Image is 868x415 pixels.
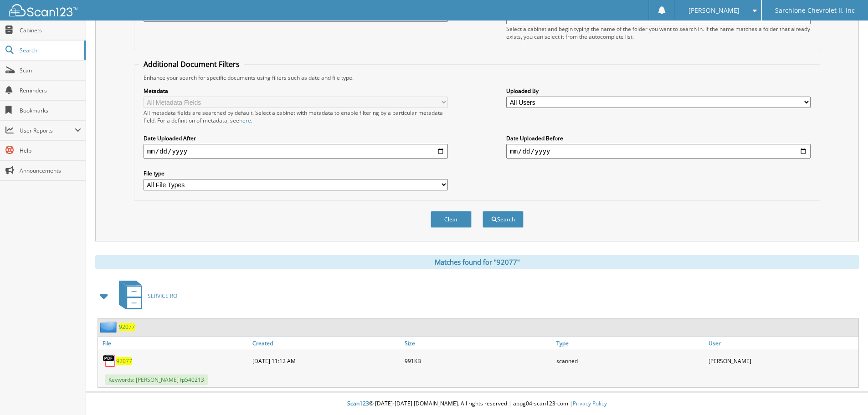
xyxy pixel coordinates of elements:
label: Uploaded By [506,87,811,95]
a: here [239,117,251,124]
a: User [706,337,858,349]
legend: Additional Document Filters [139,59,244,69]
a: File [98,337,250,349]
span: Sarchione Chevrolet II, Inc [775,8,855,13]
span: Help [20,147,81,154]
img: PDF.png [103,354,116,368]
button: Clear [431,211,472,228]
div: scanned [554,352,706,370]
span: Announcements [20,167,81,174]
span: User Reports [20,127,75,134]
label: Date Uploaded After [144,134,448,142]
label: Metadata [144,87,448,95]
button: Search [483,211,524,228]
div: Matches found for "92077" [95,255,859,269]
span: Scan123 [347,400,369,407]
span: Cabinets [20,26,81,34]
div: 991KB [402,352,555,370]
div: Enhance your search for specific documents using filters such as date and file type. [139,74,815,82]
a: Type [554,337,706,349]
span: SERVICE RO [148,292,177,300]
a: 92077 [119,323,135,331]
label: File type [144,169,448,177]
div: [DATE] 11:12 AM [250,352,402,370]
span: Reminders [20,87,81,94]
div: [PERSON_NAME] [706,352,858,370]
a: Size [402,337,555,349]
input: end [506,144,811,159]
div: Select a cabinet and begin typing the name of the folder you want to search in. If the name match... [506,25,811,41]
a: SERVICE RO [113,278,177,314]
span: Bookmarks [20,107,81,114]
a: Privacy Policy [573,400,607,407]
input: start [144,144,448,159]
label: Date Uploaded Before [506,134,811,142]
a: 92077 [116,357,132,365]
div: © [DATE]-[DATE] [DOMAIN_NAME]. All rights reserved | appg04-scan123-com | [86,393,868,415]
span: Keywords: [PERSON_NAME] fp540213 [105,374,208,385]
span: [PERSON_NAME] [688,8,740,13]
img: scan123-logo-white.svg [9,4,77,16]
span: Search [20,46,80,54]
div: All metadata fields are searched by default. Select a cabinet with metadata to enable filtering b... [144,109,448,124]
img: folder2.png [100,321,119,333]
a: Created [250,337,402,349]
iframe: Chat Widget [822,371,868,415]
span: Scan [20,67,81,74]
